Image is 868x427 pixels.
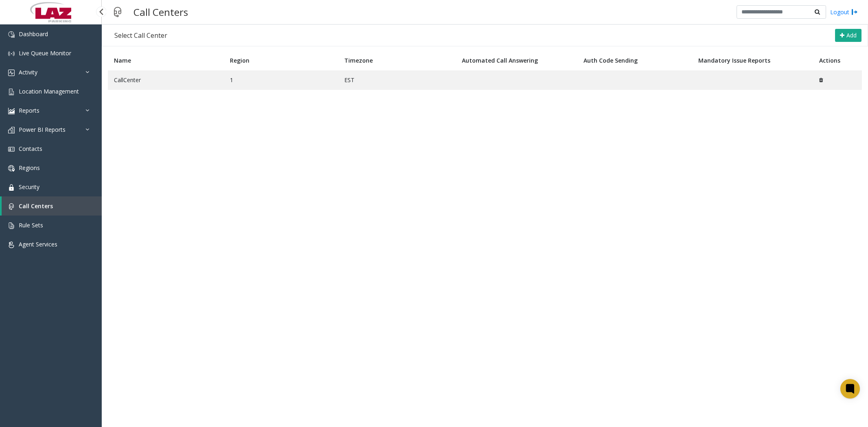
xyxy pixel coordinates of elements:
span: Add [846,31,857,39]
a: Call Centers [2,196,102,216]
img: 'icon' [8,222,15,229]
span: Call Centers [19,202,53,210]
img: 'icon' [8,108,15,114]
img: 'icon' [8,242,15,248]
span: Rule Sets [19,221,43,229]
img: 'icon' [8,70,15,76]
img: 'icon' [8,184,15,191]
td: 1 [224,70,338,90]
div: Select Call Center [102,26,179,45]
th: Auth Code Sending [577,50,692,70]
span: Power BI Reports [19,126,66,133]
img: 'icon' [8,31,15,38]
img: 'icon' [8,165,15,172]
img: 'icon' [8,89,15,95]
span: Location Management [19,87,79,95]
span: Regions [19,164,40,172]
h3: Call Centers [129,2,192,22]
span: Reports [19,107,39,114]
span: Activity [19,68,37,76]
th: Region [224,50,338,70]
img: logout [851,8,858,16]
img: 'icon' [8,146,15,152]
th: Mandatory Issue Reports [692,50,813,70]
td: CallCenter [108,70,224,90]
button: Add [835,29,861,42]
th: Actions [813,50,862,70]
span: Agent Services [19,240,57,248]
img: pageIcon [110,2,125,22]
a: Logout [830,8,858,16]
span: Security [19,183,39,191]
img: 'icon' [8,50,15,57]
span: Live Queue Monitor [19,49,71,57]
th: Name [108,50,224,70]
span: Dashboard [19,30,48,38]
img: 'icon' [8,203,15,210]
th: Timezone [338,50,456,70]
span: Contacts [19,145,42,152]
th: Automated Call Answering [456,50,578,70]
img: 'icon' [8,127,15,133]
td: EST [338,70,456,90]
